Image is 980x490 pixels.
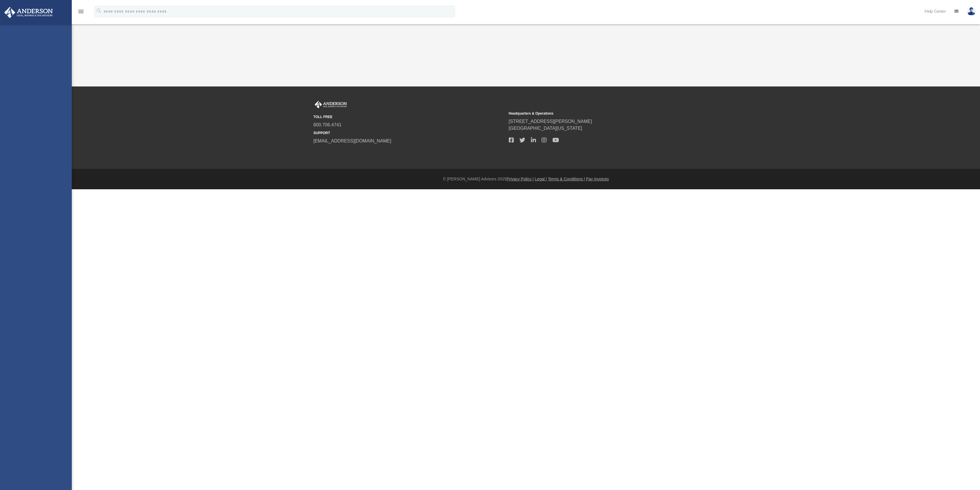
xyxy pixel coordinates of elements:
i: search [96,8,102,14]
a: Terms & Conditions | [548,177,585,181]
a: Pay Invoices [586,177,609,181]
a: 800.706.4741 [314,122,342,127]
a: [STREET_ADDRESS][PERSON_NAME] [509,119,592,124]
small: TOLL FREE [314,114,505,119]
img: Anderson Advisors Platinum Portal [314,101,348,108]
a: Privacy Policy | [507,177,534,181]
img: Anderson Advisors Platinum Portal [3,7,55,18]
a: Legal | [535,177,547,181]
small: SUPPORT [314,130,505,136]
div: © [PERSON_NAME] Advisors 2025 [72,176,980,182]
a: [GEOGRAPHIC_DATA][US_STATE] [509,126,582,131]
small: Headquarters & Operations [509,111,700,116]
img: User Pic [967,7,976,16]
a: menu [78,11,84,15]
i: menu [78,8,84,15]
a: [EMAIL_ADDRESS][DOMAIN_NAME] [314,138,391,143]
